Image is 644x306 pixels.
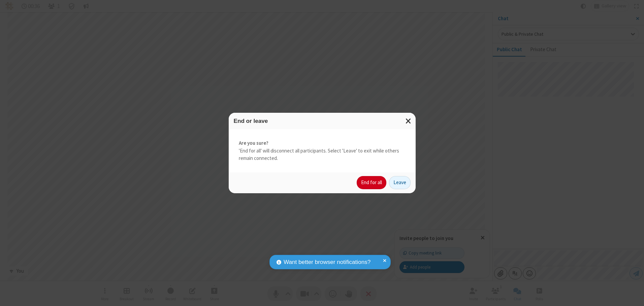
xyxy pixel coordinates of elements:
button: End for all [357,176,386,190]
button: Leave [389,176,411,190]
strong: Are you sure? [239,139,406,147]
button: Close modal [401,113,416,129]
div: 'End for all' will disconnect all participants. Select 'Leave' to exit while others remain connec... [229,129,416,172]
span: Want better browser notifications? [284,258,371,267]
h3: End or leave [234,118,411,124]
